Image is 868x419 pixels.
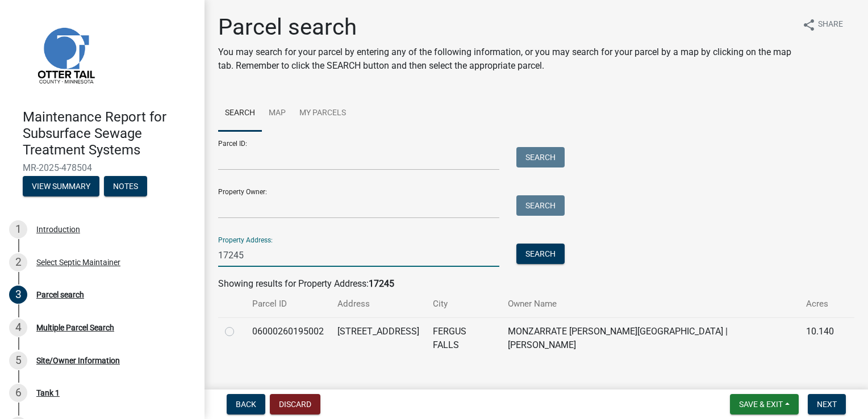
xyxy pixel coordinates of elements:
[817,400,837,409] span: Next
[36,225,80,233] div: Introduction
[270,394,320,414] button: Discard
[730,394,799,414] button: Save & Exit
[218,14,793,41] h1: Parcel search
[516,195,565,216] button: Search
[245,317,331,359] td: 06000260195002
[293,95,353,132] a: My Parcels
[9,286,27,304] div: 3
[739,400,783,409] span: Save & Exit
[23,162,182,173] span: MR-2025-478504
[262,95,293,132] a: Map
[516,147,565,167] button: Search
[799,291,841,317] th: Acres
[36,357,120,364] div: Site/Owner Information
[218,95,262,132] a: Search
[227,394,265,414] button: Back
[369,278,394,289] strong: 17245
[516,244,565,264] button: Search
[36,258,120,266] div: Select Septic Maintainer
[104,183,147,192] wm-modal-confirm: Notes
[23,183,99,192] wm-modal-confirm: Summary
[793,14,852,36] button: shareShare
[331,291,426,317] th: Address
[331,317,426,359] td: [STREET_ADDRESS]
[501,317,799,359] td: MONZARRATE [PERSON_NAME][GEOGRAPHIC_DATA] | [PERSON_NAME]
[9,351,27,370] div: 5
[9,253,27,271] div: 2
[426,291,501,317] th: City
[9,319,27,337] div: 4
[799,317,841,359] td: 10.140
[9,384,27,402] div: 6
[23,109,195,158] h4: Maintenance Report for Subsurface Sewage Treatment Systems
[245,291,331,317] th: Parcel ID
[236,400,256,409] span: Back
[802,18,816,32] i: share
[36,389,60,397] div: Tank 1
[9,220,27,238] div: 1
[23,12,108,97] img: Otter Tail County, Minnesota
[104,176,147,196] button: Notes
[818,18,843,32] span: Share
[426,317,501,359] td: FERGUS FALLS
[36,291,84,299] div: Parcel search
[218,45,793,73] p: You may search for your parcel by entering any of the following information, or you may search fo...
[808,394,846,414] button: Next
[501,291,799,317] th: Owner Name
[36,324,114,332] div: Multiple Parcel Search
[23,176,99,196] button: View Summary
[218,277,854,291] div: Showing results for Property Address:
